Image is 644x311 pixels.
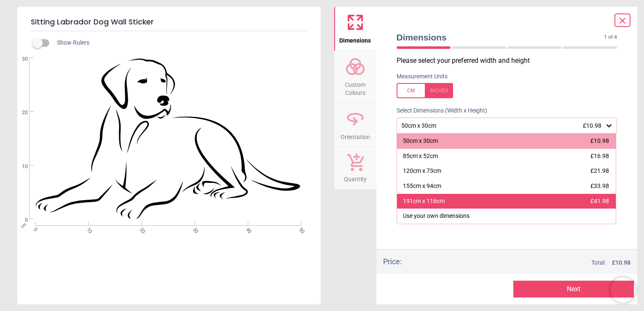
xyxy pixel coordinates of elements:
[400,122,605,129] div: 50cm x 30cm
[615,259,631,266] span: 10.98
[513,281,634,298] button: Next
[383,256,402,267] div: Price :
[414,259,631,267] div: Total:
[20,222,27,229] span: cm
[583,122,601,129] span: £10.98
[397,56,624,65] p: Please select your preferred width and height
[339,32,371,45] span: Dimensions
[590,153,609,159] span: £16.98
[590,198,609,204] span: £41.98
[344,171,367,184] span: Quantity
[138,226,143,232] span: 20
[334,147,376,189] button: Quantity
[590,167,609,174] span: £21.98
[31,13,307,31] h5: Sitting Labrador Dog Wall Sticker
[341,129,370,142] span: Orientation
[85,226,90,232] span: 10
[334,103,376,147] button: Orientation
[244,226,250,232] span: 40
[390,107,487,115] label: Select Dimensions (Width x Height)
[403,197,445,206] div: 191cm x 116cm
[612,259,631,267] span: £
[191,226,196,232] span: 30
[397,31,604,43] span: Dimensions
[403,137,438,145] div: 50cm x 30cm
[12,109,28,116] span: 20
[32,226,37,232] span: 0
[604,34,617,41] span: 1 of 4
[403,167,441,175] div: 120cm x 73cm
[397,72,448,81] label: Measurement Units
[12,56,28,63] span: 30
[590,137,609,144] span: £10.98
[297,226,303,232] span: 50
[38,38,321,48] div: Show Rulers
[403,182,441,190] div: 155cm x 94cm
[403,212,470,220] div: Use your own dimensions
[334,51,376,103] button: Custom Colours
[335,77,376,97] span: Custom Colours
[12,163,28,170] span: 10
[403,152,438,161] div: 85cm x 52cm
[334,7,376,51] button: Dimensions
[590,182,609,189] span: £33.98
[610,277,636,303] iframe: Brevo live chat
[12,217,28,224] span: 0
